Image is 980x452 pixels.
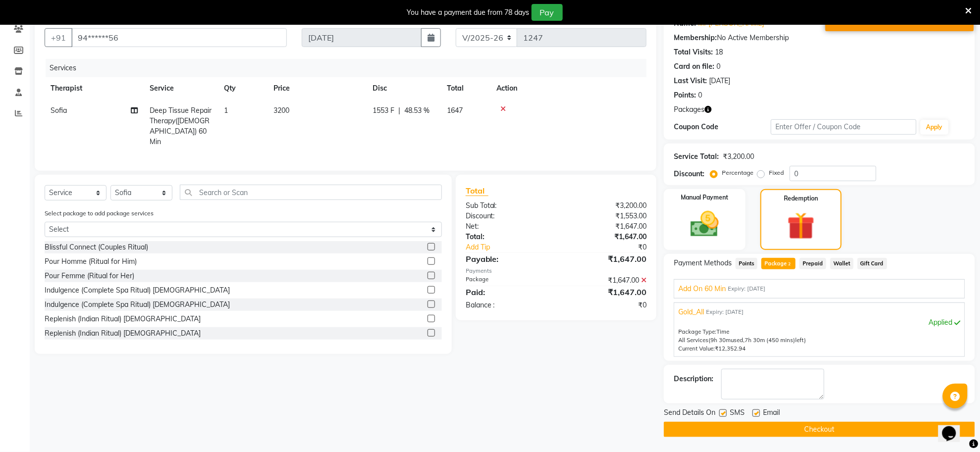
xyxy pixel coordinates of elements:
div: ₹0 [556,300,654,310]
span: Wallet [830,258,854,269]
div: ₹1,553.00 [556,211,654,221]
div: Blissful Connect (Couples Ritual) [45,242,148,252]
span: Add On 60 Min [678,284,726,294]
span: Payment Methods [674,258,732,268]
label: Manual Payment [681,193,729,202]
div: Description: [674,374,713,384]
span: Sofia [51,106,67,115]
div: Coupon Code [674,122,771,132]
div: [DATE] [709,76,730,86]
div: Payments [466,267,647,275]
div: Membership: [674,33,717,43]
th: Service [144,77,218,100]
div: ₹1,647.00 [556,286,654,298]
div: ₹0 [573,242,654,252]
button: Checkout [664,422,975,437]
th: Total [441,77,490,100]
span: 2 [787,261,793,267]
div: Replenish (Indian Ritual) [DEMOGRAPHIC_DATA] [45,328,201,339]
div: Service Total: [674,151,719,162]
th: Price [268,77,367,100]
button: Pay [532,4,563,21]
div: Total Visits: [674,47,713,57]
div: No Active Membership [674,33,965,43]
div: Balance : [458,300,556,310]
div: Discount: [674,169,705,179]
span: ₹12,352.94 [715,345,746,352]
label: Select package to add package services [45,209,154,218]
span: | [398,105,400,116]
th: Action [490,77,647,100]
div: 0 [698,90,702,100]
input: Search by Name/Mobile/Email/Code [71,28,287,47]
span: Gift Card [858,258,887,269]
span: Deep Tissue Repair Therapy([DEMOGRAPHIC_DATA]) 60 Min [150,106,212,146]
div: Package [458,275,556,286]
div: Applied [678,317,961,328]
span: Gold_All [678,307,704,317]
div: Discount: [458,211,556,221]
div: ₹3,200.00 [723,151,754,162]
span: 7h 30m (450 mins) [745,337,795,344]
div: Payable: [458,253,556,265]
span: (9h 30m [708,337,731,344]
iframe: chat widget [938,412,970,442]
label: Percentage [722,168,754,177]
div: ₹3,200.00 [556,201,654,211]
img: _gift.svg [779,209,823,243]
div: Card on file: [674,61,714,72]
button: +91 [45,28,72,47]
span: Current Value: [678,345,715,352]
span: 1647 [447,106,463,115]
span: Expiry: [DATE] [706,308,744,316]
span: Total [466,186,489,196]
span: 1 [224,106,228,115]
span: 48.53 % [404,105,430,116]
label: Redemption [784,194,818,203]
div: Pour Femme (Ritual for Her) [45,271,134,281]
div: 0 [716,61,720,72]
input: Enter Offer / Coupon Code [771,119,917,135]
div: 18 [715,47,723,57]
span: Points [736,258,758,269]
div: Services [46,59,654,77]
div: Paid: [458,286,556,298]
div: Indulgence (Complete Spa Ritual) [DEMOGRAPHIC_DATA] [45,300,230,310]
div: You have a payment due from 78 days [407,7,530,18]
span: Package [762,258,796,269]
div: Indulgence (Complete Spa Ritual) [DEMOGRAPHIC_DATA] [45,285,230,296]
button: Apply [921,120,949,135]
span: 3200 [273,106,289,115]
div: Replenish (Indian Ritual) [DEMOGRAPHIC_DATA] [45,314,201,324]
span: Send Details On [664,407,715,420]
span: Time [716,328,729,335]
label: Fixed [769,168,784,177]
div: Last Visit: [674,76,707,86]
span: SMS [730,407,745,420]
input: Search or Scan [180,185,442,200]
span: Prepaid [800,258,826,269]
div: ₹1,647.00 [556,232,654,242]
div: Pour Homme (Ritual for Him) [45,256,137,267]
th: Qty [218,77,268,100]
span: Packages [674,104,705,115]
div: Net: [458,221,556,232]
span: Package Type: [678,328,716,335]
span: 1553 F [373,105,394,116]
div: Total: [458,232,556,242]
div: Points: [674,90,696,100]
th: Disc [367,77,441,100]
span: Email [763,407,780,420]
div: ₹1,647.00 [556,253,654,265]
a: Add Tip [458,242,573,252]
div: Sub Total: [458,201,556,211]
span: All Services [678,337,708,344]
span: Expiry: [DATE] [728,285,765,293]
div: ₹1,647.00 [556,221,654,232]
span: used, left) [708,337,806,344]
th: Therapist [45,77,144,100]
img: _cash.svg [682,208,728,241]
div: ₹1,647.00 [556,275,654,286]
